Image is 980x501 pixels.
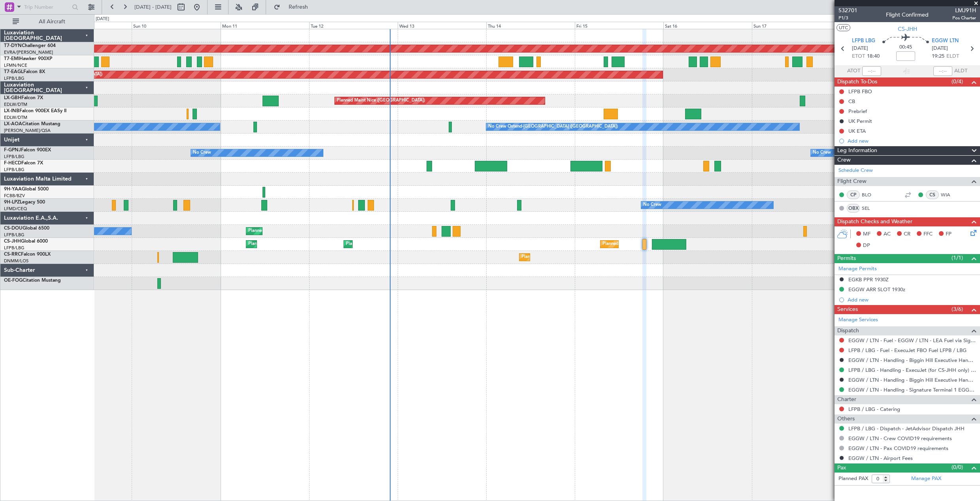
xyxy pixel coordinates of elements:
[4,200,20,205] span: 9H-LPZ
[4,49,53,55] a: EVRA/[PERSON_NAME]
[848,88,872,95] div: LFPB FBO
[4,252,51,257] a: CS-RRCFalcon 900LX
[4,258,28,264] a: DNMM/LOS
[4,154,25,160] a: LFPB/LBG
[847,190,860,199] div: CP
[848,276,889,283] div: EGKB PPR 1930Z
[813,147,831,159] div: No Crew
[848,406,900,412] a: LFPB / LBG - Catering
[848,98,855,105] div: CB
[932,37,959,45] span: EGGW LTN
[838,316,878,324] a: Manage Services
[862,191,880,198] a: BLO
[848,377,976,383] a: EGGW / LTN - Handling - Biggin Hill Executive Handling EGKB / BQH
[9,15,86,28] button: All Aircraft
[4,115,27,121] a: EDLW/DTM
[848,347,967,354] a: LFPB / LBG - Fuel - ExecuJet FBO Fuel LFPB / LBG
[398,22,486,29] div: Wed 13
[837,326,859,335] span: Dispatch
[848,386,976,393] a: EGGW / LTN - Handling - Signature Terminal 1 EGGW / LTN
[941,191,959,198] a: WIA
[848,425,965,432] a: LFPB / LBG - Dispatch - JetAdvisor Dispatch JHH
[602,238,727,250] div: Planned Maint [GEOGRAPHIC_DATA] ([GEOGRAPHIC_DATA])
[4,252,21,257] span: CS-RRC
[134,4,172,11] span: [DATE] - [DATE]
[952,77,963,86] span: (0/4)
[837,146,877,155] span: Leg Information
[248,225,373,237] div: Planned Maint [GEOGRAPHIC_DATA] ([GEOGRAPHIC_DATA])
[837,217,912,226] span: Dispatch Checks and Weather
[848,286,905,293] div: EGGW ARR SLOT 1930z
[4,96,21,100] span: LX-GBH
[899,43,912,51] span: 00:45
[848,128,866,134] div: UK ETA
[4,109,19,113] span: LX-INB
[904,230,910,238] span: CR
[337,95,425,107] div: Planned Maint Nice ([GEOGRAPHIC_DATA])
[952,463,963,471] span: (0/0)
[837,414,855,424] span: Others
[911,475,941,483] a: Manage PAX
[4,43,56,48] a: T7-DYNChallenger 604
[663,22,752,29] div: Sat 16
[952,6,976,15] span: LMJ91H
[837,156,851,165] span: Crew
[4,122,60,126] a: LX-AOACitation Mustang
[4,245,25,251] a: LFPB/LBG
[24,1,70,13] input: Trip Number
[884,230,891,238] span: AC
[4,128,51,134] a: [PERSON_NAME]/QSA
[926,190,939,199] div: CS
[4,62,27,68] a: LFMN/NCE
[4,43,22,48] span: T7-DYN
[643,199,661,211] div: No Crew
[4,200,45,205] a: 9H-LPZLegacy 500
[862,205,880,212] a: SEL
[193,147,211,159] div: No Crew
[4,278,23,283] span: OE-FOG
[932,45,948,53] span: [DATE]
[4,193,25,199] a: FCBB/BZV
[4,226,23,231] span: CS-DOU
[4,57,52,61] a: T7-EMIHawker 900XP
[946,53,959,60] span: ELDT
[96,16,109,23] div: [DATE]
[4,226,49,231] a: CS-DOUGlobal 6500
[270,1,317,13] button: Refresh
[4,102,27,107] a: EDLW/DTM
[923,230,933,238] span: FFC
[4,187,22,192] span: 9H-YAA
[852,45,868,53] span: [DATE]
[221,22,309,29] div: Mon 11
[4,75,25,81] a: LFPB/LBG
[952,254,963,262] span: (1/1)
[21,19,83,24] span: All Aircraft
[4,161,43,166] a: F-HECDFalcon 7X
[837,305,858,314] span: Services
[848,357,976,364] a: EGGW / LTN - Handling - Biggin Hill Executive Handling EGKB / BQH
[4,206,27,212] a: LFMD/CEQ
[837,395,856,404] span: Charter
[282,4,315,10] span: Refresh
[575,22,663,29] div: Fri 15
[488,121,618,133] div: No Crew Ostend-[GEOGRAPHIC_DATA] ([GEOGRAPHIC_DATA])
[848,118,872,124] div: UK Permit
[848,337,976,344] a: EGGW / LTN - Fuel - EGGW / LTN - LEA Fuel via Signature in EGGW
[848,455,913,461] a: EGGW / LTN - Airport Fees
[4,109,66,113] a: LX-INBFalcon 900EX EASy II
[4,239,48,244] a: CS-JHHGlobal 6000
[837,77,877,87] span: Dispatch To-Dos
[862,66,881,76] input: --:--
[4,96,43,100] a: LX-GBHFalcon 7X
[521,251,603,263] div: Planned Maint Lagos ([PERSON_NAME])
[898,25,917,33] span: CS-JHH
[4,148,21,153] span: F-GPNJ
[4,70,45,74] a: T7-EAGLFalcon 8X
[847,67,860,75] span: ATOT
[848,445,948,452] a: EGGW / LTN - Pax COVID19 requirements
[836,24,850,31] button: UTC
[848,137,976,144] div: Add new
[4,70,23,74] span: T7-EAGL
[4,232,25,238] a: LFPB/LBG
[837,463,846,473] span: Pax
